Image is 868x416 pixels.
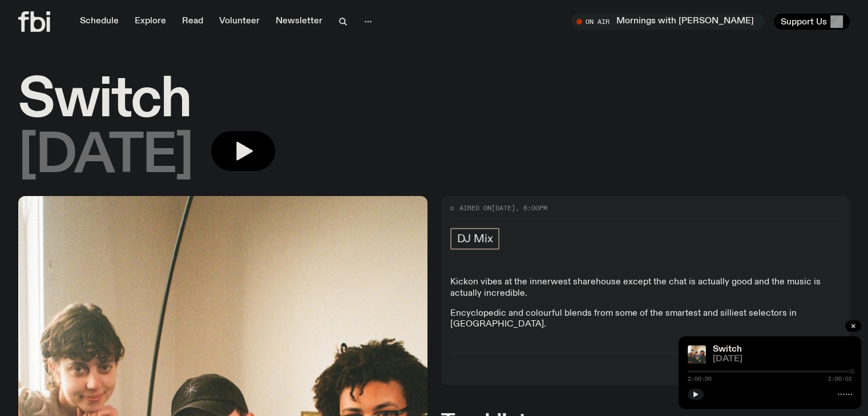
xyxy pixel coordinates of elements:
span: 2:00:00 [688,376,712,382]
img: A warm film photo of the switch team sitting close together. from left to right: Cedar, Lau, Sand... [688,345,706,364]
span: Support Us [781,17,827,27]
p: Kickon vibes at the innerwest sharehouse except the chat is actually good and the music is actual... [450,277,841,299]
a: Newsletter [269,14,329,30]
a: DJ Mix [450,228,500,250]
span: 2:00:02 [828,376,852,382]
p: Encyclopedic and colourful blends from some of the smartest and silliest selectors in [GEOGRAPHIC... [450,308,841,341]
a: Volunteer [212,14,267,30]
a: Explore [128,14,173,30]
span: DJ Mix [457,233,493,245]
span: Aired on [459,203,491,213]
button: Support Us [774,14,850,30]
a: Schedule [73,14,126,30]
a: Switch [713,345,742,354]
h1: Switch [18,75,850,127]
span: [DATE] [491,203,515,213]
span: [DATE] [713,355,852,364]
span: , 8:00pm [515,203,547,213]
span: [DATE] [18,131,193,182]
a: Read [175,14,210,30]
button: On AirMornings with [PERSON_NAME] // BOOK CLUB + playing [PERSON_NAME] ?1!?1 [571,14,765,30]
